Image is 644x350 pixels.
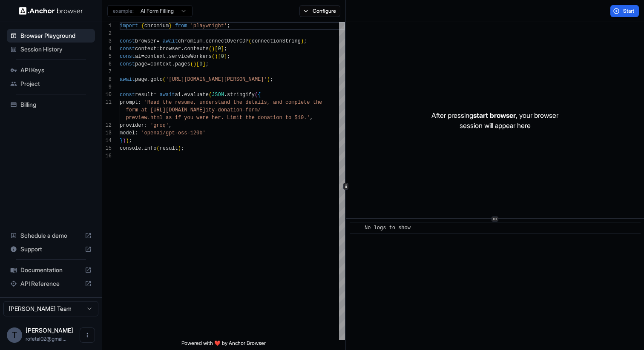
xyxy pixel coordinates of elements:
[26,327,73,334] span: Tal Rofe
[102,68,112,76] div: 7
[129,138,132,144] span: ;
[120,46,135,52] span: const
[102,45,112,53] div: 4
[175,92,181,98] span: ai
[144,23,169,29] span: chromium
[102,122,112,129] div: 12
[141,23,144,29] span: {
[135,61,147,67] span: page
[20,45,92,54] span: Session History
[80,327,95,343] button: Open menu
[138,100,141,105] span: :
[196,61,199,67] span: [
[144,145,157,151] span: info
[120,61,135,67] span: const
[190,23,227,29] span: 'playwright'
[102,129,112,137] div: 13
[147,77,150,83] span: .
[141,130,205,136] span: 'openai/gpt-oss-120b'
[156,38,159,44] span: =
[227,92,255,98] span: stringify
[184,92,209,98] span: evaluate
[113,8,134,14] span: example:
[270,77,273,83] span: ;
[610,5,639,17] button: Start
[209,46,212,52] span: (
[120,38,135,44] span: const
[144,54,166,60] span: context
[160,46,181,52] span: browser
[212,92,224,98] span: JSON
[212,54,215,60] span: (
[181,145,184,151] span: ;
[120,130,135,136] span: model
[150,122,169,128] span: 'groq'
[175,23,187,29] span: from
[7,327,22,343] div: T
[20,31,92,40] span: Browser Playground
[209,92,212,98] span: (
[126,107,205,113] span: form at [URL][DOMAIN_NAME]
[7,229,95,242] div: Schedule a demo
[623,8,635,14] span: Start
[190,61,193,67] span: (
[218,54,221,60] span: [
[126,115,279,121] span: preview.html as if you were her. Limit the donatio
[144,100,298,105] span: 'Read the resume, understand the details, and comp
[20,266,81,274] span: Documentation
[102,145,112,152] div: 15
[102,99,112,106] div: 11
[224,54,227,60] span: ]
[169,23,172,29] span: }
[7,263,95,277] div: Documentation
[102,37,112,45] div: 3
[206,38,249,44] span: connectOverCDP
[172,61,175,67] span: .
[160,92,175,98] span: await
[431,110,558,131] p: After pressing , your browser session will appear here
[206,107,261,113] span: ity-donation-form/
[279,115,310,121] span: n to $10.'
[7,63,95,77] div: API Keys
[102,60,112,68] div: 6
[169,122,172,128] span: ,
[7,98,95,111] div: Billing
[193,61,196,67] span: )
[224,46,227,52] span: ;
[7,242,95,256] div: Support
[224,92,227,98] span: .
[120,138,123,144] span: }
[102,83,112,91] div: 9
[178,38,203,44] span: chromium
[120,100,138,105] span: prompt
[267,77,270,83] span: )
[7,277,95,290] div: API Reference
[120,92,135,98] span: const
[215,46,218,52] span: [
[7,77,95,91] div: Project
[26,336,66,342] span: rofetal02@gmail.com
[102,76,112,83] div: 8
[102,152,112,160] div: 16
[126,138,129,144] span: )
[153,92,156,98] span: =
[156,145,159,151] span: (
[135,77,147,83] span: page
[258,92,261,98] span: {
[19,7,83,15] img: Anchor Logo
[166,54,169,60] span: .
[120,77,135,83] span: await
[304,38,307,44] span: ;
[175,61,190,67] span: pages
[365,225,411,231] span: No logs to show
[202,61,205,67] span: ]
[354,224,358,232] span: ​
[160,145,178,151] span: result
[206,61,209,67] span: ;
[20,66,92,74] span: API Keys
[141,145,144,151] span: .
[184,46,209,52] span: contexts
[221,46,224,52] span: ]
[221,54,224,60] span: 0
[135,130,138,136] span: :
